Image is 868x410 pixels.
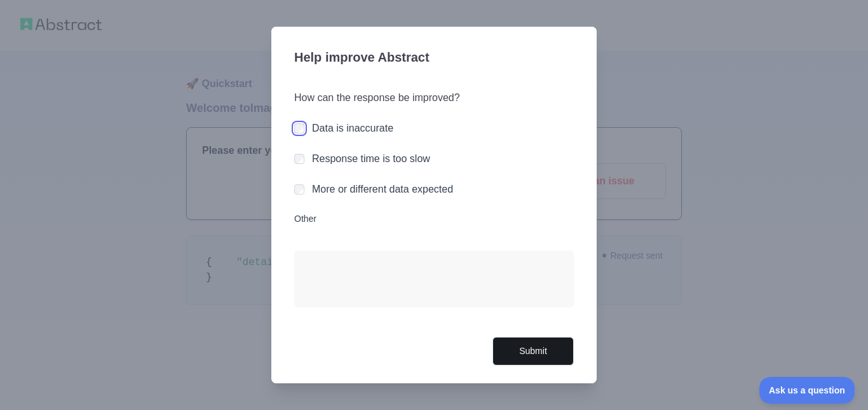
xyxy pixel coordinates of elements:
[312,123,393,133] label: Data is inaccurate
[312,184,453,195] label: More or different data expected
[759,377,855,404] iframe: Toggle Customer Support
[492,337,574,366] button: Submit
[294,90,574,106] h3: How can the response be improved?
[312,153,430,164] label: Response time is too slow
[294,42,574,75] h3: Help improve Abstract
[294,212,574,225] label: Other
